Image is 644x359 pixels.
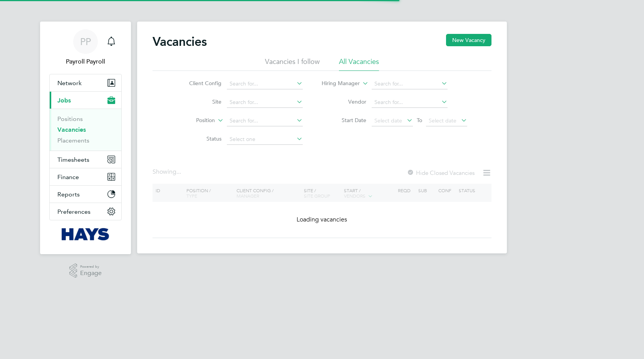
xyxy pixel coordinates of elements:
[57,79,82,87] span: Network
[49,57,122,66] span: Payroll Payroll
[177,135,221,142] label: Status
[62,228,110,240] img: hays-logo-retina.png
[50,109,121,151] div: Jobs
[50,168,121,185] button: Finance
[372,97,448,108] input: Search for...
[49,228,122,240] a: Go to home page
[227,97,303,108] input: Search for...
[265,57,320,71] li: Vacancies I follow
[177,98,221,105] label: Site
[407,169,475,176] label: Hide Closed Vacancies
[177,80,221,87] label: Client Config
[57,126,86,133] a: Vacancies
[80,263,102,270] span: Powered by
[374,117,402,124] span: Select date
[69,263,102,278] a: Powered byEngage
[176,168,181,176] span: ...
[50,186,121,203] button: Reports
[446,34,491,46] button: New Vacancy
[153,34,207,49] h2: Vacancies
[50,92,121,109] button: Jobs
[40,22,131,254] nav: Main navigation
[372,79,448,89] input: Search for...
[50,74,121,91] button: Network
[339,57,379,71] li: All Vacancies
[227,116,303,126] input: Search for...
[57,173,79,181] span: Finance
[322,98,366,105] label: Vendor
[57,208,91,215] span: Preferences
[80,270,102,277] span: Engage
[57,137,89,144] a: Placements
[49,29,122,66] a: PPPayroll Payroll
[414,115,424,125] span: To
[57,156,89,163] span: Timesheets
[315,80,360,87] label: Hiring Manager
[57,191,80,198] span: Reports
[80,37,91,47] span: PP
[322,117,366,124] label: Start Date
[153,168,183,176] div: Showing
[227,134,303,145] input: Select one
[50,203,121,220] button: Preferences
[57,97,71,104] span: Jobs
[57,115,83,122] a: Positions
[50,151,121,168] button: Timesheets
[429,117,456,124] span: Select date
[171,117,215,124] label: Position
[227,79,303,89] input: Search for...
